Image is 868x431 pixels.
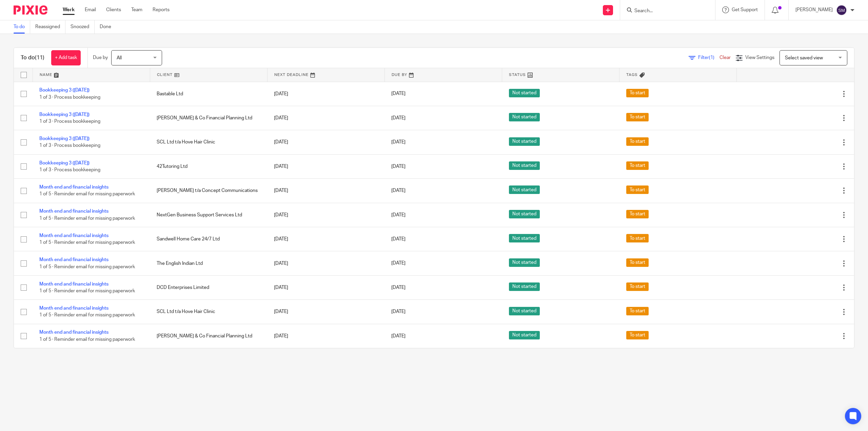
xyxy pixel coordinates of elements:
a: Month end and financial insights [39,209,108,214]
span: 1 of 5 · Reminder email for missing paperwork [39,289,135,293]
span: Not started [509,331,540,339]
a: Month end and financial insights [39,330,108,335]
span: 1 of 5 · Reminder email for missing paperwork [39,192,135,197]
a: Bookkeeping 3 ([DATE]) [39,88,90,93]
span: (11) [35,55,44,60]
a: Team [131,6,142,13]
span: All [117,56,122,60]
span: [DATE] [391,261,406,266]
td: [DATE] [267,154,384,178]
td: [DATE] [267,106,384,130]
span: To start [626,282,649,291]
span: Tags [626,73,638,77]
a: Month end and financial insights [39,306,108,311]
a: Bookkeeping 3 ([DATE]) [39,112,90,117]
span: [DATE] [391,92,406,96]
td: [DATE] [267,275,384,299]
span: [DATE] [391,116,406,120]
span: [DATE] [391,309,406,314]
span: Not started [509,258,540,267]
td: [DATE] [267,227,384,251]
a: Snoozed [71,20,95,34]
td: [PERSON_NAME] & Co Financial Planning Ltd [150,106,267,130]
img: svg%3E [836,5,847,16]
a: Month end and financial insights [39,282,108,287]
td: [DATE] [267,300,384,324]
span: To start [626,89,649,97]
a: Clients [106,6,121,13]
input: Search [634,8,695,14]
td: Sandwell Home Care 24/7 Ltd [150,227,267,251]
td: The English Indian Ltd [150,251,267,275]
td: [DATE] [267,203,384,227]
a: Bookkeeping 3 ([DATE]) [39,161,90,165]
a: Month end and financial insights [39,185,108,190]
span: Not started [509,282,540,291]
span: 1 of 3 · Process bookkeeping [39,95,100,100]
td: [DATE] [267,251,384,275]
span: 1 of 5 · Reminder email for missing paperwork [39,337,135,342]
img: Pixie [14,5,47,15]
a: Clear [719,55,731,60]
span: 1 of 3 · Process bookkeeping [39,119,100,124]
span: Not started [509,89,540,97]
td: [PERSON_NAME] t/a Concept Communications [150,179,267,203]
td: SCL Ltd t/a Hove Hair Clinic [150,130,267,154]
span: Not started [509,137,540,146]
span: To start [626,113,649,121]
td: [DATE] [267,324,384,348]
span: Not started [509,113,540,121]
td: DCD Enterprises Limited [150,275,267,299]
a: Work [63,6,75,13]
span: [DATE] [391,188,406,193]
td: SCL Ltd t/a Hove Hair Clinic [150,300,267,324]
span: View Settings [745,55,774,60]
span: [DATE] [391,140,406,144]
span: 1 of 5 · Reminder email for missing paperwork [39,265,135,269]
span: 1 of 3 · Process bookkeeping [39,168,100,172]
p: [PERSON_NAME] [795,6,833,13]
span: 1 of 5 · Reminder email for missing paperwork [39,240,135,245]
span: 1 of 5 · Reminder email for missing paperwork [39,216,135,221]
a: Email [85,6,96,13]
span: [DATE] [391,237,406,241]
span: [DATE] [391,164,406,169]
span: To start [626,331,649,339]
span: Not started [509,161,540,170]
p: Due by [93,54,108,61]
a: Reports [153,6,170,13]
span: [DATE] [391,213,406,217]
td: Bastable Ltd [150,82,267,106]
span: To start [626,210,649,218]
a: Done [100,20,116,34]
a: + Add task [51,50,81,65]
span: 1 of 5 · Reminder email for missing paperwork [39,313,135,318]
span: [DATE] [391,334,406,338]
span: Select saved view [785,56,823,60]
span: 1 of 3 · Process bookkeeping [39,143,100,148]
span: To start [626,185,649,194]
span: To start [626,258,649,267]
td: [DATE] [267,179,384,203]
span: [DATE] [391,285,406,290]
a: To do [14,20,30,34]
span: Filter [698,55,719,60]
a: Month end and financial insights [39,257,108,262]
span: To start [626,307,649,315]
h1: To do [21,54,44,61]
span: Not started [509,307,540,315]
span: (1) [709,55,714,60]
a: Bookkeeping 3 ([DATE]) [39,136,90,141]
span: To start [626,137,649,146]
span: To start [626,161,649,170]
td: 42Tutoring Ltd [150,154,267,178]
span: Get Support [732,7,758,12]
td: [PERSON_NAME] & Co Financial Planning Ltd [150,324,267,348]
a: Month end and financial insights [39,233,108,238]
td: [DATE] [267,130,384,154]
td: [DATE] [267,82,384,106]
span: To start [626,234,649,242]
td: NextGen Business Support Services Ltd [150,203,267,227]
span: Not started [509,185,540,194]
span: Not started [509,234,540,242]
